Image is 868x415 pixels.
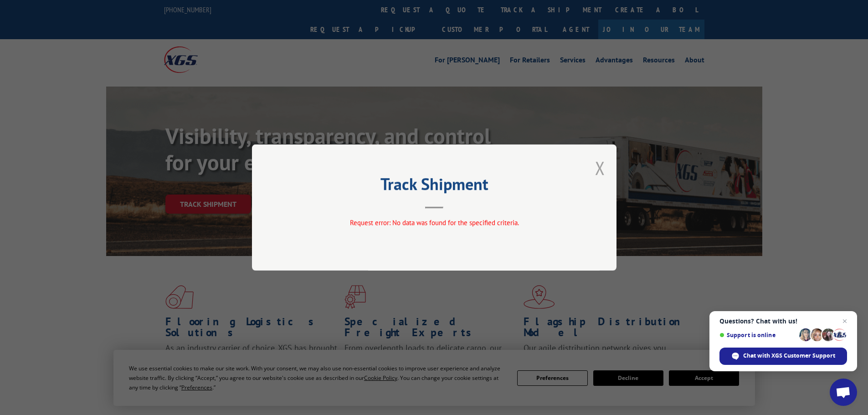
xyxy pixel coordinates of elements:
span: Chat with XGS Customer Support [743,352,835,360]
button: Close modal [595,156,605,180]
span: Questions? Chat with us! [719,318,847,325]
div: Open chat [830,379,857,406]
span: Close chat [839,316,850,327]
h2: Track Shipment [298,178,571,195]
span: Request error: No data was found for the specified criteria. [349,218,519,227]
span: Support is online [719,332,796,338]
div: Chat with XGS Customer Support [719,348,847,365]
